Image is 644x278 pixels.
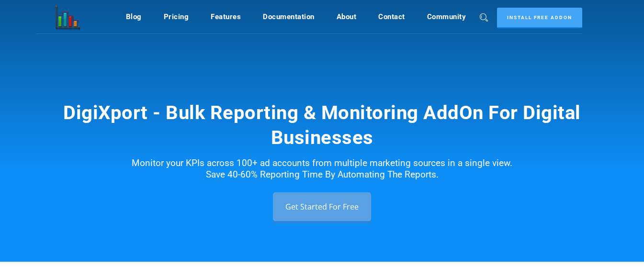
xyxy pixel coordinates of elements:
a: Community [427,8,466,26]
a: Documentation [263,8,315,26]
a: About [337,8,357,26]
a: Features [211,8,241,26]
a: Get Started For Free [273,192,371,221]
a: Contact [378,8,405,26]
a: Pricing [164,8,189,26]
h1: DigiXport - Bulk Reporting & Monitoring AddOn For Digital Businesses [49,100,595,150]
a: Blog [126,8,142,26]
a: Install Free Addon [497,8,582,28]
